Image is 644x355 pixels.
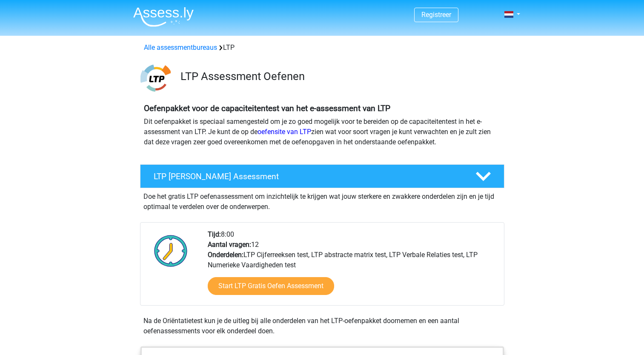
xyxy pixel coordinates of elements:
a: Registreer [421,11,451,19]
p: Dit oefenpakket is speciaal samengesteld om je zo goed mogelijk voor te bereiden op de capaciteit... [144,117,501,147]
div: Na de Oriëntatietest kun je de uitleg bij alle onderdelen van het LTP-oefenpakket doornemen en ee... [140,316,504,336]
img: ltp.png [140,63,171,93]
a: Start LTP Gratis Oefen Assessment [208,277,334,295]
a: oefensite van LTP [258,128,311,136]
h3: LTP Assessment Oefenen [180,70,498,83]
a: LTP [PERSON_NAME] Assessment [137,164,508,188]
b: Tijd: [208,230,221,238]
div: 8:00 12 LTP Cijferreeksen test, LTP abstracte matrix test, LTP Verbale Relaties test, LTP Numerie... [201,229,504,305]
b: Onderdelen: [208,251,243,259]
b: Oefenpakket voor de capaciteitentest van het e-assessment van LTP [144,103,390,113]
div: LTP [140,43,504,53]
h4: LTP [PERSON_NAME] Assessment [154,172,462,181]
div: Doe het gratis LTP oefenassessment om inzichtelijk te krijgen wat jouw sterkere en zwakkere onder... [140,188,504,212]
img: Klok [149,229,192,272]
b: Aantal vragen: [208,240,251,249]
a: Alle assessmentbureaus [144,43,217,52]
img: Assessly [133,7,194,27]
